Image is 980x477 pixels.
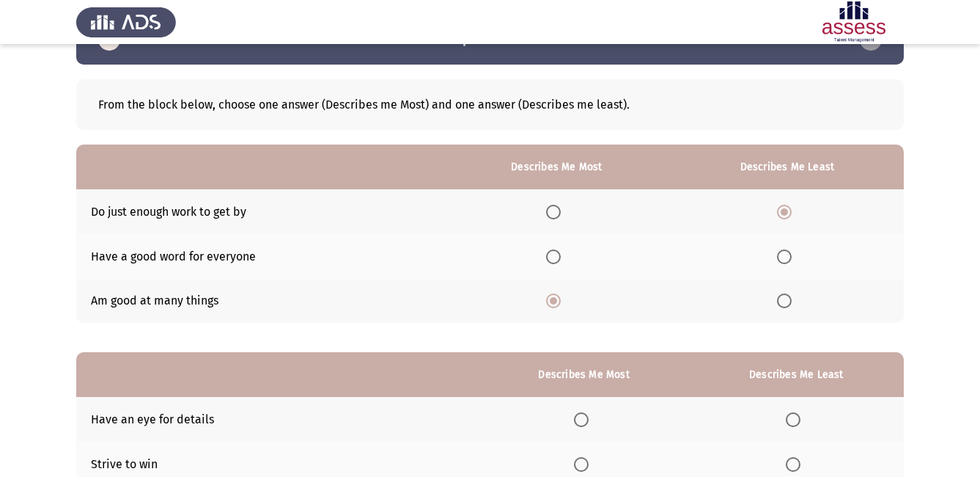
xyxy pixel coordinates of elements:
mat-radio-group: Select an option [574,456,594,470]
td: Am good at many things [76,279,443,324]
td: Have a good word for everyone [76,234,443,279]
th: Describes Me Least [689,352,904,397]
mat-radio-group: Select an option [786,456,806,470]
mat-radio-group: Select an option [546,294,567,307]
td: Do just enough work to get by [76,189,443,234]
th: Describes Me Most [443,145,670,189]
mat-radio-group: Select an option [574,412,594,426]
th: Describes Me Least [671,145,904,189]
img: Assessment logo of Development Assessment R1 (EN/AR) [804,1,904,43]
mat-radio-group: Select an option [546,204,567,218]
mat-radio-group: Select an option [546,249,567,263]
mat-radio-group: Select an option [777,204,797,218]
div: From the block below, choose one answer (Describes me Most) and one answer (Describes me least). [98,98,882,112]
mat-radio-group: Select an option [777,294,797,307]
td: Have an eye for details [76,397,479,442]
img: Assess Talent Management logo [76,1,176,43]
mat-radio-group: Select an option [786,412,806,426]
mat-radio-group: Select an option [777,249,797,263]
th: Describes Me Most [479,352,689,397]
